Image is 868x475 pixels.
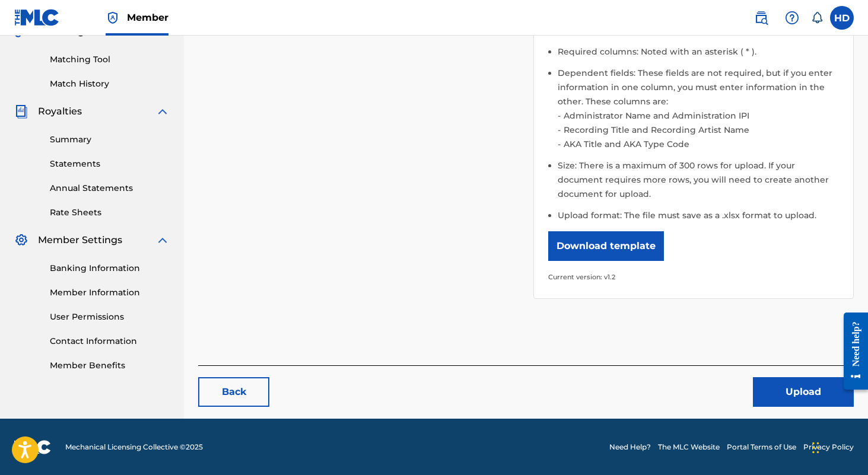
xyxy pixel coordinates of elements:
img: logo [14,440,51,454]
div: Notifications [811,12,823,24]
li: Recording Title and Recording Artist Name [561,123,840,137]
img: search [754,11,768,25]
img: expand [155,104,170,119]
img: expand [155,233,170,247]
a: The MLC Website [658,442,720,452]
img: help [785,11,799,25]
a: Portal Terms of Use [727,442,796,452]
iframe: Chat Widget [809,418,868,475]
a: Summary [50,133,170,146]
a: Need Help? [609,442,651,452]
li: Required columns: Noted with an asterisk ( * ). [558,44,840,66]
a: Member Benefits [50,359,170,372]
div: User Menu [830,6,854,30]
img: MLC Logo [14,9,60,26]
li: AKA Title and AKA Type Code [561,137,840,151]
a: Matching Tool [50,53,170,66]
div: Help [780,6,804,30]
iframe: Resource Center [835,303,868,399]
a: Banking Information [50,262,170,275]
a: Match History [50,78,170,90]
a: Annual Statements [50,182,170,195]
span: Member Settings [38,233,122,247]
img: Top Rightsholder [106,11,120,25]
img: Royalties [14,104,28,119]
button: Upload [753,377,854,407]
a: Member Information [50,286,170,299]
a: Public Search [749,6,773,30]
div: Drag [812,430,819,466]
span: Member [127,11,168,24]
li: Dependent fields: These fields are not required, but if you enter information in one column, you ... [558,66,840,158]
a: Privacy Policy [803,442,854,452]
a: Contact Information [50,335,170,348]
li: Upload format: The file must save as a .xlsx format to upload. [558,208,840,222]
span: Royalties [38,104,82,119]
button: Download template [548,231,664,261]
a: Rate Sheets [50,206,170,219]
li: Size: There is a maximum of 300 rows for upload. If your document requires more rows, you will ne... [558,158,840,208]
a: Back [198,377,269,407]
p: Current version: v1.2 [548,270,840,284]
li: Administrator Name and Administration IPI [561,109,840,123]
a: User Permissions [50,311,170,323]
span: Mechanical Licensing Collective © 2025 [65,442,203,452]
img: Member Settings [14,233,28,247]
a: Statements [50,158,170,170]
